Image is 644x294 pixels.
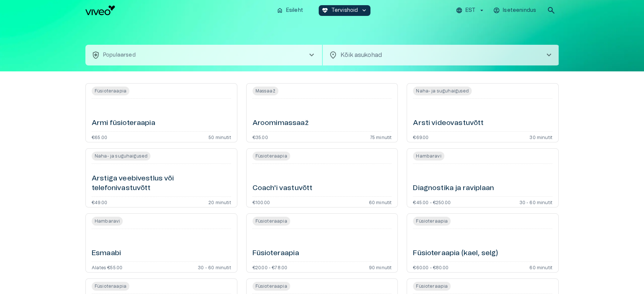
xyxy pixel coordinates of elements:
[85,45,322,65] button: health_and_safetyPopulaarsedchevron_right
[92,200,107,204] p: €49.00
[331,7,358,14] p: Tervishoid
[252,200,270,204] p: €100.00
[413,135,428,139] p: €69.00
[252,183,313,193] h6: Coach'i vastuvõtt
[85,213,237,273] a: Open service booking details
[369,200,392,204] p: 60 minutit
[547,6,556,15] span: search
[252,283,290,290] span: Füsioteraapia
[340,51,533,60] p: Kõik asukohad
[92,118,155,128] h6: Armi füsioteraapia
[413,118,484,128] h6: Arsti videovastuvõtt
[92,153,150,159] span: Naha- ja suguhaigused
[92,265,122,269] p: Alates €55.00
[92,283,129,290] span: Füsioteraapia
[413,88,472,94] span: Naha- ja suguhaigused
[319,5,371,16] button: ecg_heartTervishoidkeyboard_arrow_down
[85,83,237,142] a: Open service booking details
[413,249,498,258] h6: Füsioteraapia (kael, selg)
[407,83,559,142] a: Open service booking details
[413,183,494,193] h6: Diagnostika ja raviplaan
[252,88,278,94] span: Massaaž
[85,6,115,15] img: Viveo logo
[545,51,553,60] span: chevron_right
[92,174,231,193] h6: Arstiga veebivestlus või telefonivastuvõtt
[286,7,303,14] p: Esileht
[91,51,100,60] span: health_and_safety
[252,153,290,159] span: Füsioteraapia
[322,7,328,14] span: ecg_heart
[465,7,475,14] p: EST
[413,283,451,290] span: Füsioteraapia
[369,265,392,269] p: 90 minutit
[407,148,559,207] a: Open service booking details
[274,5,307,16] button: homeEsileht
[529,265,552,269] p: 60 minutit
[198,265,231,269] p: 30 - 60 minutit
[544,3,559,18] button: open search modal
[413,218,451,224] span: Füsioteraapia
[529,135,552,139] p: 30 minutit
[503,7,536,14] p: Iseteenindus
[277,7,283,14] span: home
[209,200,231,204] p: 20 minutit
[407,213,559,273] a: Open service booking details
[329,51,338,60] span: location_on
[252,265,288,269] p: €20.00 - €78.00
[85,6,271,15] a: Navigate to homepage
[252,249,299,258] h6: Füsioteraapia
[307,51,316,60] span: chevron_right
[92,249,121,258] h6: Esmaabi
[85,148,237,207] a: Open service booking details
[413,265,448,269] p: €60.00 - €80.00
[92,218,123,224] span: Hambaravi
[413,153,444,159] span: Hambaravi
[246,148,398,207] a: Open service booking details
[92,88,129,94] span: Füsioteraapia
[252,118,309,128] h6: Aroomimassaaž
[252,218,290,224] span: Füsioteraapia
[492,5,538,16] button: Iseteenindus
[455,5,486,16] button: EST
[246,83,398,142] a: Open service booking details
[370,135,392,139] p: 75 minutit
[519,200,552,204] p: 30 - 60 minutit
[413,200,451,204] p: €45.00 - €250.00
[92,135,107,139] p: €65.00
[361,7,367,14] span: keyboard_arrow_down
[252,135,268,139] p: €35.00
[209,135,231,139] p: 50 minutit
[103,51,136,59] p: Populaarsed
